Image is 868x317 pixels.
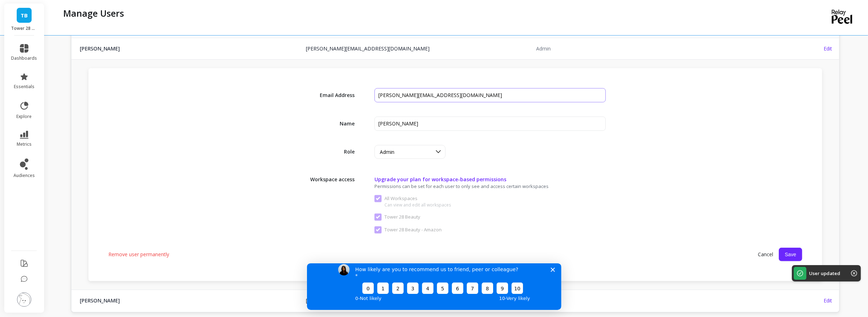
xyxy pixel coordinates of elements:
span: Email Address [305,92,355,99]
input: First Last [374,117,606,131]
td: Admin [532,38,762,59]
a: [PERSON_NAME][EMAIL_ADDRESS][DOMAIN_NAME] [306,45,430,52]
iframe: Survey by Kateryna from Peel [307,263,561,310]
span: All Workspaces [374,195,451,202]
span: dashboards [11,55,37,61]
input: name@example.com [374,88,606,102]
span: Admin [380,149,394,155]
span: metrics [17,141,32,147]
span: Tower 28 Beauty [374,214,420,221]
span: TB [21,11,28,20]
p: Manage Users [63,7,124,19]
td: Admin [532,290,762,311]
span: audiences [14,173,35,178]
button: Save [779,248,802,261]
a: [PERSON_NAME][EMAIL_ADDRESS][PERSON_NAME][DOMAIN_NAME] [306,297,469,304]
span: Remove user permanently [108,251,169,258]
span: explore [17,114,32,119]
img: profile picture [17,292,31,307]
span: Upgrade your plan for workspace-based permissions [374,176,606,183]
span: Edit [824,45,832,52]
span: Workspace access [305,173,355,183]
span: Name [305,120,355,127]
span: Edit [824,297,832,304]
span: Role [305,148,355,155]
span: Cancel [752,248,779,261]
span: [PERSON_NAME] [80,45,297,52]
p: Tower 28 Beauty [11,26,37,31]
span: [PERSON_NAME] [80,297,297,304]
span: Permissions can be set for each user to only see and access certain workspaces [374,183,652,189]
span: Tower 28 Beauty - Amazon [374,226,442,233]
p: User updated [809,270,840,276]
span: essentials [14,84,34,90]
